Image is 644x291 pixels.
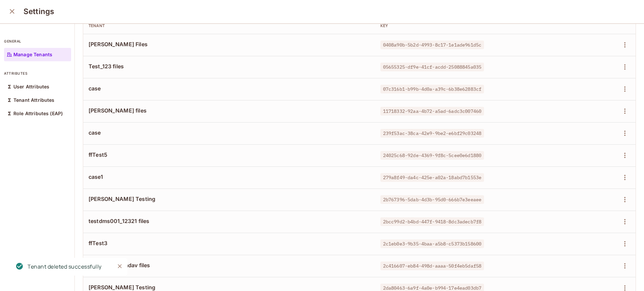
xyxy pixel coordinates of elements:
[89,217,370,225] span: testdms001_12321 files
[380,262,484,270] span: 2c416607-eb84-498d-aaaa-50f4eb5daf58
[89,129,370,136] span: case
[13,52,52,57] p: Manage Tenants
[380,23,552,28] div: Key
[89,284,370,291] span: [PERSON_NAME] Testing
[89,107,370,114] span: [PERSON_NAME] files
[89,85,370,92] span: case
[115,261,125,271] button: Close
[380,151,484,160] span: 24025c68-92de-4369-9f8c-5cee0e6d1880
[380,63,484,71] span: 05655325-df9e-41cf-acdd-25088845a035
[89,63,370,70] span: Test_123 files
[13,97,55,103] p: Tenant Attributes
[380,239,484,248] span: 2c1eb0e3-9b35-4baa-a5b8-c5373b158600
[4,39,71,44] p: general
[380,41,484,49] span: 0408a90b-5b2d-4993-8c17-1e1ade961d5c
[89,23,370,28] div: Tenant
[13,84,49,89] p: User Attributes
[4,71,71,76] p: attributes
[5,5,19,18] button: close
[380,217,484,226] span: 2bcc99d2-b4bd-447f-9418-8dc3adecb7f8
[380,85,484,93] span: 07c316b1-b99b-4d0a-a39c-6b38e62883cf
[380,129,484,138] span: 239f53ac-38ca-42e9-9be2-e6bf29c03248
[89,262,370,269] span: Deepshikha_yadav files
[23,7,54,16] h3: Settings
[380,107,484,116] span: 11718332-92aa-4b72-a5ad-6adc3c007460
[89,195,370,203] span: [PERSON_NAME] Testing
[380,173,484,182] span: 279a8f49-da4c-425e-a02a-18abd7b1553e
[13,111,63,116] p: Role Attributes (EAP)
[89,41,370,48] span: [PERSON_NAME] Files
[89,173,370,180] span: case1
[89,151,370,158] span: ffTest5
[89,239,370,247] span: ffTest3
[28,263,102,271] div: Tenant deleted successfully
[380,195,484,204] span: 2b767396-5dab-4d3b-95d0-666b7e3eeaee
